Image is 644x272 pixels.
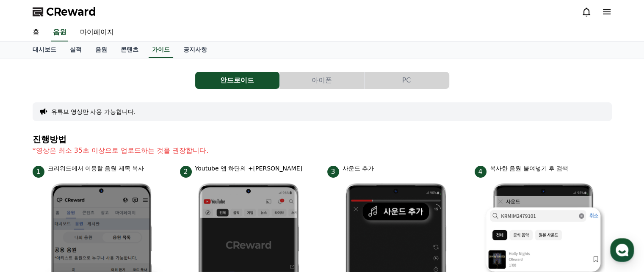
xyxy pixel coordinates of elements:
[3,202,56,223] a: 홈
[177,42,214,58] a: 공지사항
[490,164,569,173] p: 복사한 음원 붙여넣기 후 검색
[73,24,121,41] a: 마이페이지
[33,146,612,156] p: *영상은 최소 35초 이상으로 업로드하는 것을 권장합니다.
[48,164,144,173] p: 크리워드에서 이용할 음원 제목 복사
[280,72,364,89] button: 아이폰
[195,72,279,89] button: 안드로이드
[475,166,486,178] span: 4
[63,42,88,58] a: 실적
[365,72,449,89] button: PC
[195,72,280,89] a: 안드로이드
[51,24,68,41] a: 음원
[27,214,32,221] span: 홈
[180,166,192,178] span: 2
[327,166,339,178] span: 3
[131,214,141,221] span: 설정
[88,42,114,58] a: 음원
[114,42,145,58] a: 콘텐츠
[56,202,109,223] a: 대화
[343,164,374,173] p: 사운드 추가
[280,72,365,89] a: 아이폰
[33,166,44,178] span: 1
[33,135,612,144] h4: 진행방법
[109,202,163,223] a: 설정
[51,107,136,116] button: 유튜브 영상만 사용 가능합니다.
[33,5,96,19] a: CReward
[195,164,302,173] p: Youtube 앱 하단의 +[PERSON_NAME]
[77,215,88,222] span: 대화
[26,24,46,41] a: 홈
[46,5,96,19] span: CReward
[26,42,63,58] a: 대시보드
[149,42,173,58] a: 가이드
